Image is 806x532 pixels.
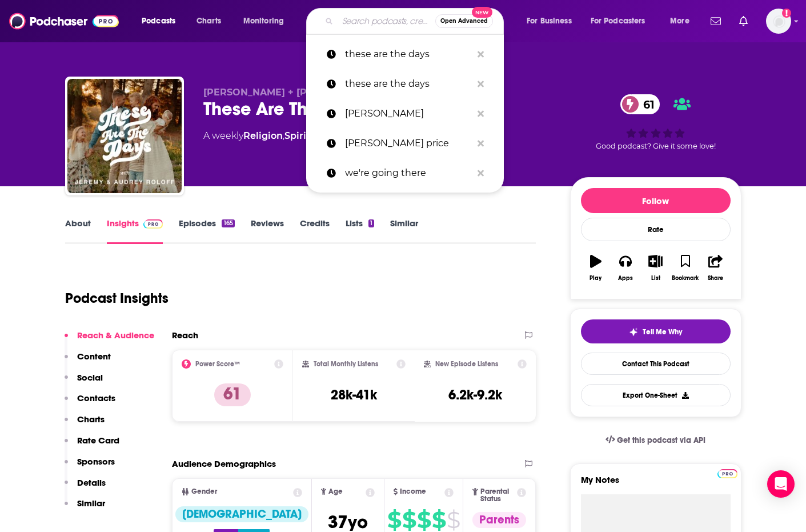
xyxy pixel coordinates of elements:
a: InsightsPodchaser Pro [107,218,163,244]
span: Good podcast? Give it some love! [596,142,716,150]
span: 61 [632,94,660,114]
p: Similar [77,498,105,509]
img: These Are The Days [67,79,182,193]
a: Lists1 [346,218,374,244]
div: Bookmark [672,275,699,282]
h2: New Episode Listens [435,360,498,368]
button: open menu [583,12,662,30]
p: 61 [214,383,251,406]
img: tell me why sparkle [629,327,638,337]
h3: 6.2k-9.2k [448,386,502,403]
div: Play [590,275,602,282]
a: [PERSON_NAME] price [306,129,504,158]
div: 1 [368,219,374,227]
span: Podcasts [142,13,175,29]
button: Play [581,247,611,289]
div: Rate [581,218,731,241]
div: Parents [472,512,526,528]
div: Apps [618,275,633,282]
p: Content [77,351,111,362]
button: Follow [581,188,731,213]
button: Details [65,477,106,498]
svg: Add a profile image [782,9,791,18]
p: karen swallow price [345,129,472,158]
a: we're going there [306,158,504,188]
button: Charts [65,414,105,435]
h2: Power Score™ [195,360,240,368]
button: Show profile menu [766,9,791,34]
button: List [640,247,670,289]
button: Open AdvancedNew [435,14,493,28]
span: New [472,7,492,18]
a: Show notifications dropdown [735,11,752,31]
p: these are the days [345,39,472,69]
button: Similar [65,498,105,519]
a: 61 [620,94,660,114]
button: Rate Card [65,435,119,456]
div: Open Intercom Messenger [767,470,795,498]
h2: Audience Demographics [172,458,276,469]
span: Get this podcast via API [617,435,705,445]
p: Reach & Audience [77,330,154,341]
p: we're going there [345,158,472,188]
button: open menu [662,12,704,30]
span: Parental Status [480,488,515,503]
a: [PERSON_NAME] [306,99,504,129]
a: Show notifications dropdown [706,11,725,31]
p: Rate Card [77,435,119,446]
a: Charts [189,12,228,30]
span: Age [328,488,343,495]
span: $ [447,511,460,529]
span: For Business [527,13,572,29]
button: tell me why sparkleTell Me Why [581,319,731,343]
p: Charts [77,414,105,425]
a: Similar [390,218,418,244]
span: , [283,130,284,141]
a: Get this podcast via API [596,426,715,454]
span: More [670,13,689,29]
p: Details [77,477,106,488]
h2: Total Monthly Listens [314,360,378,368]
span: Gender [191,488,217,495]
span: Charts [197,13,221,29]
span: $ [387,511,401,529]
span: Open Advanced [440,18,488,24]
button: open menu [235,12,299,30]
label: My Notes [581,474,731,494]
button: Share [700,247,730,289]
div: Share [708,275,723,282]
div: List [651,275,660,282]
span: $ [402,511,416,529]
button: Contacts [65,393,115,414]
img: User Profile [766,9,791,34]
div: 61Good podcast? Give it some love! [570,87,741,158]
div: A weekly podcast [203,129,412,143]
a: About [65,218,91,244]
button: Bookmark [671,247,700,289]
img: Podchaser Pro [143,219,163,229]
a: Credits [300,218,330,244]
a: Spirituality [284,130,337,141]
p: Contacts [77,393,115,403]
span: $ [417,511,431,529]
p: Sponsors [77,456,115,467]
span: Logged in as shcarlos [766,9,791,34]
span: Tell Me Why [643,327,682,337]
input: Search podcasts, credits, & more... [338,12,435,30]
button: open menu [519,12,586,30]
p: Social [77,372,103,383]
a: Reviews [251,218,284,244]
img: Podchaser - Follow, Share and Rate Podcasts [9,10,119,32]
img: Podchaser Pro [717,469,737,478]
button: Sponsors [65,456,115,477]
span: [PERSON_NAME] + [PERSON_NAME] [203,87,378,98]
p: these are the days [345,69,472,99]
a: Contact This Podcast [581,353,731,375]
h1: Podcast Insights [65,290,169,307]
h3: 28k-41k [331,386,377,403]
button: Reach & Audience [65,330,154,351]
button: Content [65,351,111,372]
a: Pro website [717,467,737,478]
